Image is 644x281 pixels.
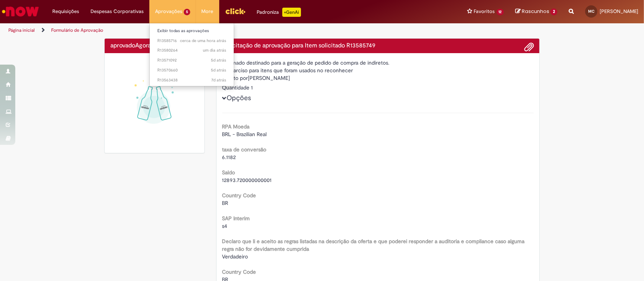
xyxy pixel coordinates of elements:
[157,77,226,83] span: R13563438
[211,67,226,73] span: 5d atrás
[222,74,248,82] label: Aberto por
[222,169,235,176] b: Saldo
[1,4,40,19] img: ServiceNow
[150,56,234,65] a: Aberto R13571092 :
[474,8,495,15] span: Favoritos
[222,84,534,91] div: Quantidade 1
[222,123,250,130] b: RPA Moeda
[203,47,226,53] span: um dia atrás
[222,154,236,161] span: 6.1182
[157,47,226,54] span: R13580264
[222,223,228,229] span: s4
[222,59,534,67] div: Chamado destinado para a geração de pedido de compra de indiretos.
[225,5,246,17] img: click_logo_yellow_360x200.png
[222,268,256,275] b: Country Code
[110,59,199,147] img: sucesso_1.gif
[155,8,182,15] span: Aprovações
[211,57,226,63] span: 5d atrás
[222,192,256,199] b: Country Code
[222,253,248,260] span: Verdadeiro
[135,42,172,49] time: 01/10/2025 13:08:42
[203,47,226,53] time: 30/09/2025 09:58:39
[497,9,504,15] span: 12
[150,37,234,45] a: Aberto R13585716 :
[222,42,534,49] h4: Solicitação de aprovação para Item solicitado R13585749
[222,74,534,84] div: [PERSON_NAME]
[222,146,267,153] b: taxa de conversão
[135,42,172,49] span: Agora mesmo
[588,9,594,14] span: MC
[222,200,228,206] span: BR
[6,23,424,37] ul: Trilhas de página
[211,77,226,83] span: 7d atrás
[8,27,35,33] a: Página inicial
[150,66,234,75] a: Aberto R13570660 :
[257,8,301,17] div: Padroniza
[184,9,190,15] span: 5
[515,8,557,15] a: Rascunhos
[150,76,234,84] a: Aberto R13563438 :
[222,177,272,184] span: 12893.720000000001
[222,67,534,74] div: RC narciso para itens que foram usados no reconhecer
[110,42,199,49] h4: aprovado
[522,8,549,15] span: Rascunhos
[150,27,234,35] a: Exibir todas as aprovações
[211,67,226,73] time: 26/09/2025 13:47:48
[180,38,226,44] time: 01/10/2025 12:14:33
[282,8,301,17] p: +GenAi
[157,38,226,44] span: R13585716
[157,57,226,63] span: R13571092
[180,38,226,44] span: cerca de uma hora atrás
[157,67,226,73] span: R13570660
[222,215,250,222] b: SAP Interim
[202,8,214,15] span: More
[91,8,144,15] span: Despesas Corporativas
[150,46,234,55] a: Aberto R13580264 :
[550,8,557,15] span: 2
[211,57,226,63] time: 26/09/2025 15:11:37
[222,238,525,252] b: Declaro que li e aceito as regras listadas na descrição da oferta e que poderei responder a audit...
[149,23,234,86] ul: Aprovações
[51,27,103,33] a: Formulário de Aprovação
[52,8,79,15] span: Requisições
[600,8,638,15] span: [PERSON_NAME]
[211,77,226,83] time: 24/09/2025 14:56:23
[222,131,267,138] span: BRL - Brazilian Real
